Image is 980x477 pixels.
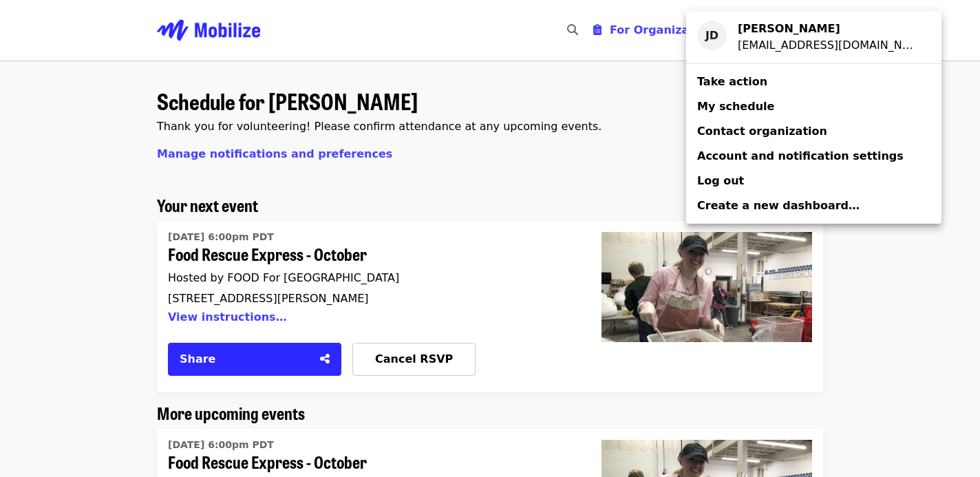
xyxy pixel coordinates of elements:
[697,75,767,88] span: Take action
[686,119,941,144] a: Contact organization
[738,22,840,35] strong: [PERSON_NAME]
[697,199,860,212] span: Create a new dashboard…
[697,174,744,187] span: Log out
[738,37,919,54] div: Jadakuang@gmail.com
[686,70,941,94] a: Take action
[697,100,774,113] span: My schedule
[697,21,727,50] div: JD
[697,125,827,138] span: Contact organization
[686,169,941,193] a: Log out
[738,21,919,37] div: Jada DeLuca
[686,17,941,58] a: JD[PERSON_NAME][EMAIL_ADDRESS][DOMAIN_NAME]
[686,144,941,169] a: Account and notification settings
[686,94,941,119] a: My schedule
[686,193,941,218] a: Create a new dashboard…
[697,149,904,162] span: Account and notification settings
